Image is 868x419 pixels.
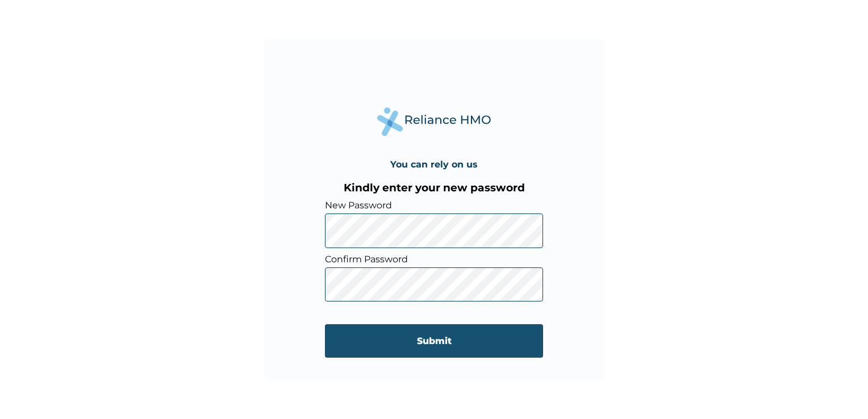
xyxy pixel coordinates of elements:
h4: You can rely on us [390,159,478,170]
input: Submit [325,324,543,358]
label: New Password [325,200,543,211]
img: Reliance Health's Logo [377,107,491,136]
label: Confirm Password [325,254,543,265]
h3: Kindly enter your new password [325,181,543,194]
